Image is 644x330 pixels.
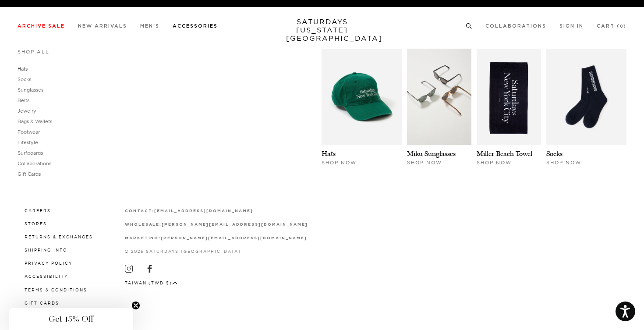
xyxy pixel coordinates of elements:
a: Lifestyle [18,139,38,145]
a: Stores [25,221,47,226]
a: Jewelry [18,108,36,114]
a: Sign In [559,24,584,28]
a: [PERSON_NAME][EMAIL_ADDRESS][DOMAIN_NAME] [162,222,308,227]
a: Gift Cards [18,171,41,177]
a: Shipping Info [25,248,67,252]
a: SATURDAYS[US_STATE][GEOGRAPHIC_DATA] [286,18,358,43]
a: Collaborations [18,160,51,167]
a: Careers [25,208,51,213]
button: Close teaser [131,301,140,310]
a: Surfboards [18,150,43,156]
a: Terms & Conditions [25,287,87,292]
a: [EMAIL_ADDRESS][DOMAIN_NAME] [154,208,253,213]
a: Sunglasses [18,87,43,93]
a: Archive Sale [18,24,65,28]
a: Bags & Wallets [18,118,52,124]
p: © 2025 Saturdays [GEOGRAPHIC_DATA] [125,248,308,255]
strong: marketing: [125,236,161,240]
a: Returns & Exchanges [25,234,93,239]
strong: contact: [125,209,155,213]
a: Accessories [173,24,218,28]
strong: [PERSON_NAME][EMAIL_ADDRESS][DOMAIN_NAME] [161,236,307,240]
strong: [EMAIL_ADDRESS][DOMAIN_NAME] [154,209,253,213]
a: Collaborations [485,24,546,28]
span: Shop Now [546,160,581,166]
a: Gift Cards [25,301,59,305]
a: Cart (0) [597,24,626,28]
a: Socks [546,149,563,158]
a: Men's [140,24,159,28]
a: Belts [18,97,29,103]
a: Socks [18,76,31,82]
div: Get 15% OffClose teaser [9,308,133,330]
a: Miku Sunglasses [407,149,456,158]
a: New Arrivals [78,24,127,28]
span: Get 15% Off [49,314,93,324]
a: Accessibility [25,274,68,279]
button: Taiwan (TWD $) [125,280,178,286]
small: 0 [620,25,623,28]
a: [PERSON_NAME][EMAIL_ADDRESS][DOMAIN_NAME] [161,235,307,240]
span: Shop Now [322,160,357,166]
a: Miller Beach Towel [477,149,532,158]
strong: [PERSON_NAME][EMAIL_ADDRESS][DOMAIN_NAME] [162,223,308,227]
a: Privacy Policy [25,261,72,266]
strong: wholesale: [125,223,162,227]
a: Shop All [18,49,50,55]
a: Hats [18,66,28,72]
a: Footwear [18,129,40,135]
a: Hats [322,149,336,158]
